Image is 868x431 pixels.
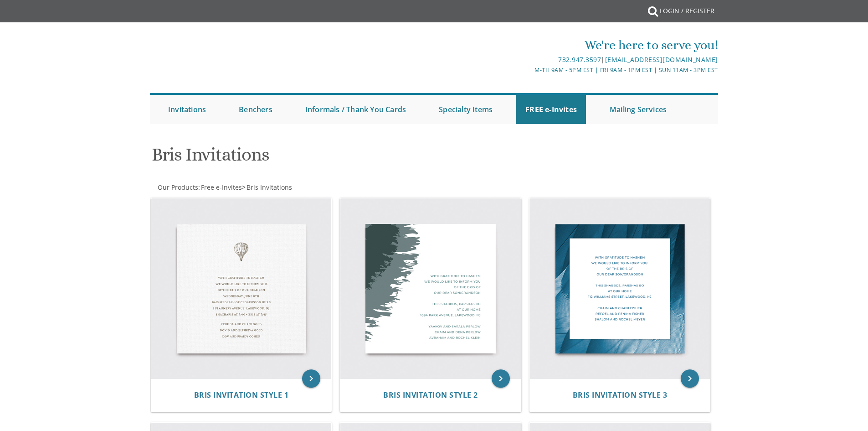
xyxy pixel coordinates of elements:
a: Mailing Services [601,95,676,124]
img: Bris Invitation Style 3 [530,198,710,379]
div: : [150,183,434,192]
a: Our Products [157,183,198,192]
span: Free e-Invites [201,183,242,192]
a: FREE e-Invites [516,95,586,124]
a: Bris Invitation Style 3 [573,391,668,400]
div: M-Th 9am - 5pm EST | Fri 9am - 1pm EST | Sun 11am - 3pm EST [340,65,718,75]
a: Specialty Items [430,95,502,124]
img: Bris Invitation Style 1 [151,198,332,379]
a: Free e-Invites [200,183,242,192]
a: Bris Invitation Style 1 [194,391,289,400]
a: Invitations [159,95,215,124]
span: Bris Invitation Style 2 [383,390,478,400]
a: 732.947.3597 [558,55,601,64]
div: We're here to serve you! [340,36,718,54]
a: Informals / Thank You Cards [296,95,415,124]
a: keyboard_arrow_right [681,369,699,388]
a: keyboard_arrow_right [492,369,510,388]
div: | [340,54,718,65]
span: Bris Invitations [247,183,292,192]
a: Bris Invitation Style 2 [383,391,478,400]
span: Bris Invitation Style 1 [194,390,289,400]
a: Benchers [230,95,282,124]
span: > [242,183,292,192]
span: Bris Invitation Style 3 [573,390,668,400]
a: [EMAIL_ADDRESS][DOMAIN_NAME] [605,55,718,64]
img: Bris Invitation Style 2 [340,198,521,379]
h1: Bris Invitations [152,145,524,171]
a: Bris Invitations [246,183,292,192]
a: keyboard_arrow_right [302,369,320,388]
